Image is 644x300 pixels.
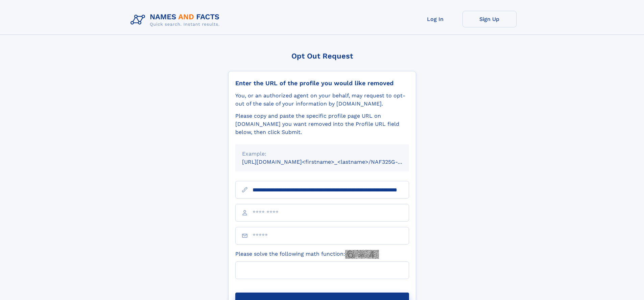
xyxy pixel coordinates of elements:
div: Enter the URL of the profile you would like removed [235,79,409,87]
div: Opt Out Request [228,52,416,60]
a: Log In [408,11,462,27]
div: Example: [242,150,402,158]
small: [URL][DOMAIN_NAME]<firstname>_<lastname>/NAF325G-xxxxxxxx [242,159,422,165]
div: Please copy and paste the specific profile page URL on [DOMAIN_NAME] you want removed into the Pr... [235,112,409,136]
div: You, or an authorized agent on your behalf, may request to opt-out of the sale of your informatio... [235,92,409,108]
a: Sign Up [462,11,517,27]
img: Logo Names and Facts [128,11,225,29]
label: Please solve the following math function: [235,250,379,259]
